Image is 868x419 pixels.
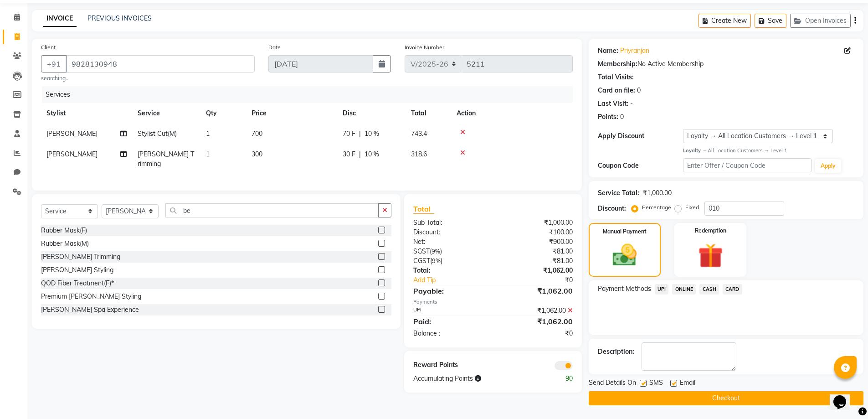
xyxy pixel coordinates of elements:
th: Service [132,103,200,124]
div: Services [42,86,580,103]
div: Premium [PERSON_NAME] Styling [41,292,141,301]
button: +91 [41,55,67,72]
button: Apply [815,159,841,173]
input: Enter Offer / Coupon Code [683,158,812,172]
span: [PERSON_NAME] [46,150,98,158]
div: Reward Points [406,360,493,370]
span: ONLINE [672,284,696,295]
div: Discount: [406,228,493,237]
div: Coupon Code [598,161,683,171]
div: ₹1,062.00 [493,285,580,296]
div: ₹1,062.00 [493,266,580,275]
div: ₹81.00 [493,256,580,266]
label: Fixed [685,203,699,212]
th: Disc [337,103,406,124]
div: Paid: [406,316,493,327]
div: Last Visit: [598,99,628,109]
div: ₹900.00 [493,237,580,247]
span: CASH [699,284,719,295]
span: | [359,150,361,159]
th: Action [451,103,573,124]
th: Total [406,103,451,124]
th: Stylist [41,103,132,124]
span: CARD [723,284,742,295]
span: SMS [649,378,663,389]
div: [PERSON_NAME] Styling [41,265,113,275]
div: ₹1,062.00 [493,316,580,327]
button: Checkout [589,391,863,405]
div: - [630,99,633,109]
div: ₹1,062.00 [493,306,580,316]
div: Name: [598,46,618,56]
th: Price [246,103,337,124]
div: Payable: [406,285,493,296]
div: Service Total: [598,188,639,198]
a: PREVIOUS INVOICES [87,14,152,22]
div: Payments [413,298,572,306]
span: 9% [432,257,441,264]
span: Payment Methods [598,284,651,294]
span: 1 [206,150,210,158]
div: Total: [406,266,493,275]
div: 90 [536,374,580,383]
div: ₹100.00 [493,228,580,237]
span: SGST [413,247,430,255]
a: INVOICE [43,10,77,27]
div: ₹1,000.00 [643,188,672,198]
span: Email [680,378,695,389]
span: Total [413,204,434,214]
small: searching... [41,74,255,83]
span: 743.4 [411,129,427,138]
label: Manual Payment [603,228,647,236]
span: 9% [431,248,440,255]
div: ( ) [406,256,493,266]
button: Open Invoices [790,14,851,28]
strong: Loyalty → [683,147,707,154]
div: Membership: [598,59,637,69]
div: 0 [620,112,624,122]
span: CGST [413,257,430,265]
img: _gift.svg [690,240,731,271]
th: Qty [200,103,246,124]
img: _cash.svg [605,241,644,269]
span: UPI [655,284,669,295]
div: Card on file: [598,86,635,95]
div: Net: [406,237,493,247]
div: ₹81.00 [493,247,580,256]
div: ₹1,000.00 [493,218,580,228]
span: 318.6 [411,150,427,158]
a: Add Tip [406,275,507,285]
div: UPI [406,306,493,316]
div: No Active Membership [598,59,854,69]
span: 300 [252,150,262,158]
span: 10 % [365,150,379,159]
div: Discount: [598,204,626,213]
label: Date [268,43,281,52]
div: ₹0 [493,329,580,338]
label: Invoice Number [405,43,444,52]
iframe: chat widget [830,383,859,410]
input: Search by Name/Mobile/Email/Code [66,55,255,72]
label: Percentage [642,203,671,212]
div: Description: [598,347,634,357]
label: Redemption [695,227,726,235]
div: QOD Fiber Treatment(F)* [41,279,114,288]
div: Points: [598,112,618,122]
span: 700 [252,129,262,138]
div: All Location Customers → Level 1 [683,147,854,155]
span: Stylist Cut(M) [138,129,177,138]
span: [PERSON_NAME] [46,129,98,138]
div: [PERSON_NAME] Trimming [41,252,120,262]
div: Accumulating Points [406,374,536,383]
span: | [359,129,361,139]
div: Balance : [406,329,493,338]
label: Client [41,43,56,52]
button: Save [755,14,786,28]
span: 30 F [343,150,355,159]
span: 70 F [343,129,355,139]
button: Create New [699,14,751,28]
div: 0 [637,86,641,95]
div: [PERSON_NAME] Spa Experience [41,305,139,315]
span: 10 % [365,129,379,139]
span: [PERSON_NAME] Trimming [138,150,194,168]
